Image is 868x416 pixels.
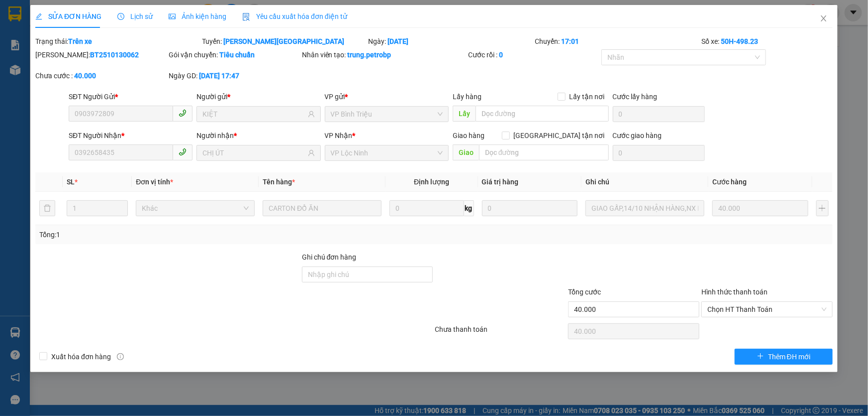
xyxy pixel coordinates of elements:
div: Người nhận [196,130,320,141]
span: SỬA ĐƠN HÀNG [35,12,101,20]
span: Xuất hóa đơn hàng [47,351,115,362]
div: VP gửi [325,91,449,102]
button: Close [810,5,838,33]
div: SĐT Người Gửi [69,91,193,102]
span: Tên hàng [263,178,295,186]
img: icon [242,13,250,21]
input: Cước giao hàng [613,145,705,161]
input: Tên người nhận [202,147,305,158]
span: phone [179,148,187,156]
span: Lịch sử [117,12,153,20]
span: edit [35,13,42,20]
span: info-circle [117,353,124,360]
div: Chưa thanh toán [434,324,568,341]
span: Định lượng [414,178,449,186]
b: [PERSON_NAME][GEOGRAPHIC_DATA] [223,37,344,45]
span: Giao hàng [453,132,484,139]
span: Thêm ĐH mới [768,351,810,362]
b: Trên xe [68,37,92,45]
div: Gói vận chuyển: [169,49,300,60]
span: Đơn vị tính [136,178,173,186]
div: Người gửi [196,91,320,102]
span: picture [169,13,176,20]
b: 17:01 [561,37,579,45]
div: SĐT Người Nhận [69,130,193,141]
span: SL [67,178,75,186]
span: [GEOGRAPHIC_DATA] tận nơi [510,130,609,141]
span: Yêu cầu xuất hóa đơn điện tử [242,12,347,20]
div: [PERSON_NAME]: [35,49,167,60]
b: BT2510130062 [90,51,139,59]
span: Chọn HT Thanh Toán [707,302,827,317]
label: Cước giao hàng [613,132,662,139]
input: 0 [482,200,578,216]
div: Chưa cước : [35,70,167,81]
span: Giá trị hàng [482,178,519,186]
label: Ghi chú đơn hàng [302,253,357,261]
input: 0 [712,200,808,216]
span: VP Lộc Ninh [331,145,443,160]
span: VP Bình Triệu [331,107,443,122]
div: Cước rồi : [468,49,599,60]
b: [DATE] 17:47 [199,72,239,80]
button: plusThêm ĐH mới [735,349,833,365]
input: VD: Bàn, Ghế [263,200,382,216]
span: kg [464,200,474,216]
span: Lấy tận nơi [566,91,609,102]
span: Ảnh kiện hàng [169,12,226,20]
button: delete [39,200,55,216]
span: Lấy [453,106,476,122]
span: plus [757,353,764,361]
b: [DATE] [388,37,409,45]
input: Dọc đường [476,106,609,122]
label: Hình thức thanh toán [701,288,768,296]
th: Ghi chú [581,172,708,192]
input: Ghi chú đơn hàng [302,267,433,282]
input: Tên người gửi [202,109,305,120]
div: Nhân viên tạo: [302,49,467,60]
b: trung.petrobp [348,51,391,59]
span: Giao [453,144,479,160]
b: Tiêu chuẩn [219,51,255,59]
div: Trạng thái: [34,36,201,47]
input: Ghi Chú [585,200,704,216]
input: Dọc đường [479,144,609,160]
div: Tổng: 1 [39,229,335,240]
span: close [820,14,828,22]
span: user [308,111,315,118]
input: Cước lấy hàng [613,106,705,122]
span: Lấy hàng [453,93,482,101]
b: 50H-498.23 [721,37,758,45]
span: Tổng cước [568,288,601,296]
span: user [308,149,315,156]
div: Ngày: [368,36,534,47]
span: VP Nhận [325,132,353,139]
button: plus [816,200,829,216]
label: Cước lấy hàng [613,93,658,101]
b: 0 [499,51,503,59]
span: phone [179,109,187,117]
b: 40.000 [74,72,96,80]
span: Cước hàng [712,178,747,186]
div: Ngày GD: [169,70,300,81]
div: Số xe: [700,36,834,47]
span: Khác [142,201,249,216]
span: clock-circle [117,13,124,20]
div: Chuyến: [534,36,700,47]
div: Tuyến: [201,36,368,47]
